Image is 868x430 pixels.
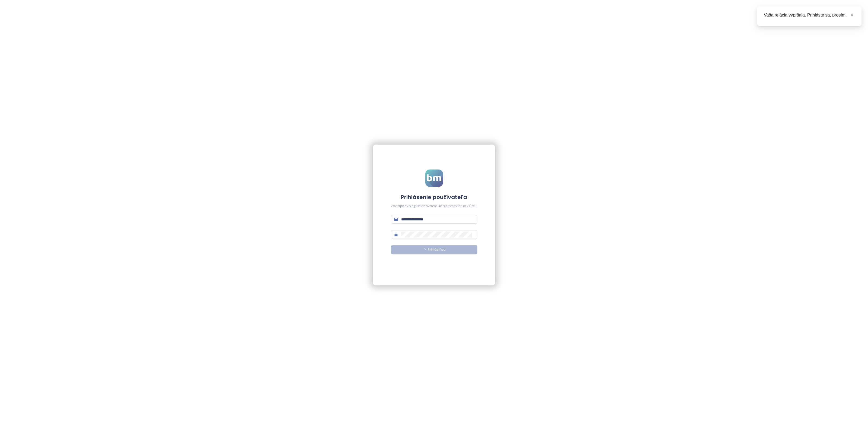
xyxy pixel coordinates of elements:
span: Prihlásiť sa [428,247,446,252]
button: Prihlásiť sa [391,245,477,254]
span: lock [394,233,398,236]
div: Zadajte svoje prihlasovacie údaje pre prístup k účtu. [391,204,477,209]
span: close [850,13,854,17]
span: loading [422,248,426,251]
img: logo [425,170,443,187]
div: Vaša relácia vypršala. Prihláste sa, prosím. [764,12,855,18]
h4: Prihlásenie používateľa [391,193,477,201]
span: mail [394,217,398,221]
